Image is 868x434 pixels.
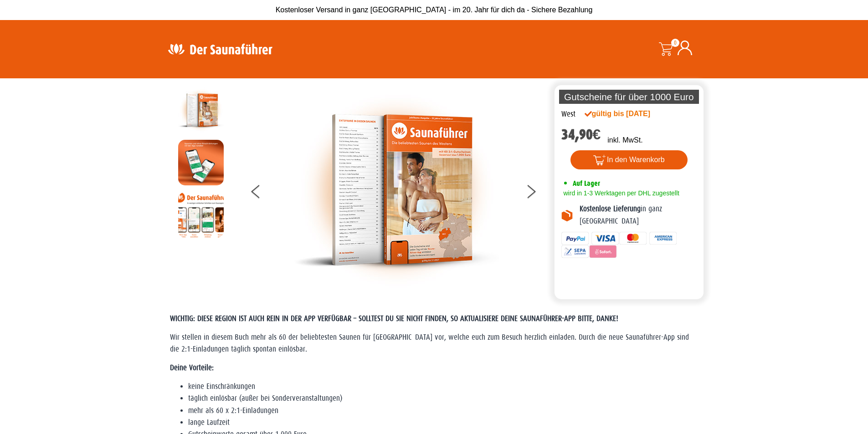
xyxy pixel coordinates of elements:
[170,314,618,323] span: WICHTIG: DIESE REGION IST AUCH REIN IN DER APP VERFÜGBAR – SOLLTEST DU SIE NICHT FINDEN, SO AKTUA...
[593,126,601,143] span: €
[561,108,575,120] div: West
[580,204,641,213] b: Kostenlose Lieferung
[188,381,699,393] li: keine Einschränkungen
[178,140,224,185] img: MOCKUP-iPhone_regional
[188,393,699,404] li: täglich einlösbar (außer bei Sonderveranstaltungen)
[170,363,214,372] strong: Deine Vorteile:
[276,6,593,14] span: Kostenloser Versand in ganz [GEOGRAPHIC_DATA] - im 20. Jahr für dich da - Sichere Bezahlung
[561,189,679,197] span: wird in 1-3 Werktagen per DHL zugestellt
[188,405,699,417] li: mehr als 60 x 2:1-Einladungen
[607,135,642,146] p: inkl. MwSt.
[178,87,224,133] img: der-saunafuehrer-2025-west
[170,333,689,353] span: Wir stellen in diesem Buch mehr als 60 der beliebtesten Saunen für [GEOGRAPHIC_DATA] vor, welche ...
[561,126,601,143] bdi: 34,90
[559,90,699,104] p: Gutscheine für über 1000 Euro
[580,203,697,227] p: in ganz [GEOGRAPHIC_DATA]
[178,192,224,238] img: Anleitung7tn
[585,108,670,119] div: gültig bis [DATE]
[188,417,699,429] li: lange Laufzeit
[294,87,499,292] img: der-saunafuehrer-2025-west
[570,150,688,169] button: In den Warenkorb
[671,39,679,47] span: 0
[573,179,600,188] span: Auf Lager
